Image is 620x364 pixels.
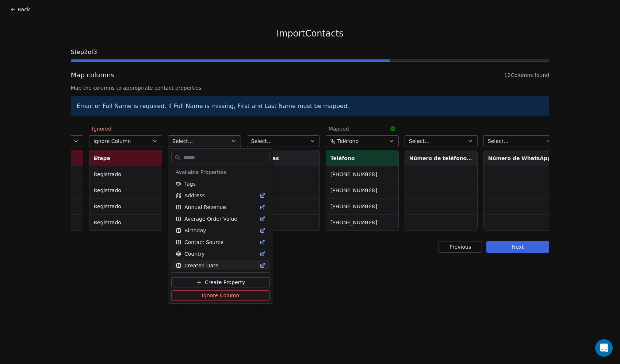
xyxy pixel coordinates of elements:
[184,180,196,187] span: Tags
[184,204,226,211] span: Annual Revenue
[184,239,223,246] span: Contact Source
[171,277,270,287] button: Create Property
[176,169,226,176] span: Available Properties
[171,290,270,301] button: Ignore Column
[184,227,206,234] span: Birthday
[202,292,240,299] span: Ignore Column
[184,262,218,269] span: Created Date
[205,279,245,286] span: Create Property
[184,250,205,257] span: Country
[184,215,237,222] span: Average Order Value
[184,192,205,199] span: Address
